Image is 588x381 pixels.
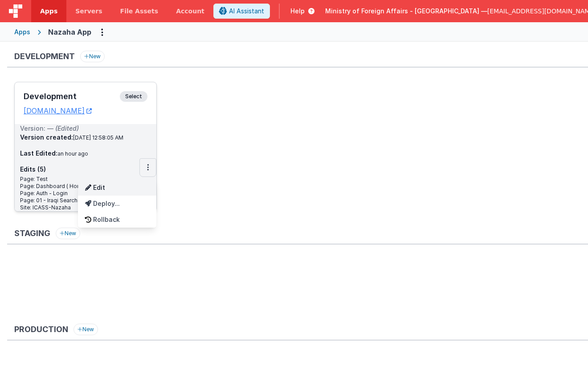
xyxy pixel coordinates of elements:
span: AI Assistant [229,7,264,16]
a: Edit [78,180,156,196]
a: Deploy... [78,196,156,212]
span: Servers [75,7,102,16]
a: Rollback [78,212,156,228]
div: Options [78,180,156,228]
span: Ministry of Foreign Affairs - [GEOGRAPHIC_DATA] — [325,7,487,16]
span: Apps [40,7,57,16]
span: Help [290,7,305,16]
button: AI Assistant [213,4,270,19]
span: File Assets [120,7,159,16]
